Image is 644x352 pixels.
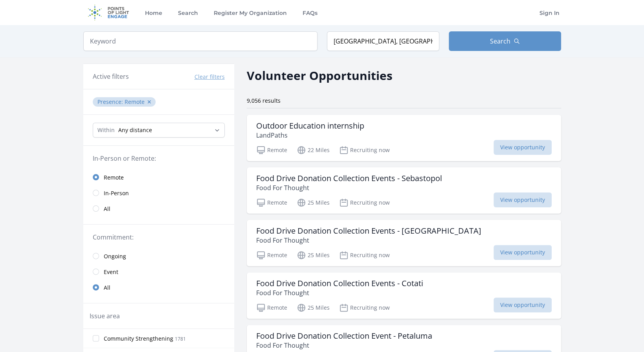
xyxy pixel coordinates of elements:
p: Remote [256,198,287,207]
a: Ongoing [83,248,234,264]
span: Community Strengthening [104,335,173,343]
p: Food For Thought [256,288,423,298]
span: View opportunity [494,140,552,155]
legend: Commitment: [93,232,225,242]
a: Food Drive Donation Collection Events - Cotati Food For Thought Remote 25 Miles Recruiting now Vi... [247,272,561,319]
a: Food Drive Donation Collection Events - Sebastopol Food For Thought Remote 25 Miles Recruiting no... [247,167,561,214]
p: LandPaths [256,131,364,140]
p: 22 Miles [297,145,330,155]
input: Location [327,31,439,51]
h2: Volunteer Opportunities [247,67,393,84]
legend: In-Person or Remote: [93,154,225,163]
span: View opportunity [494,192,552,207]
p: Recruiting now [339,250,390,260]
span: 9,056 results [247,97,281,104]
p: 25 Miles [297,303,330,312]
span: View opportunity [494,245,552,260]
span: In-Person [104,189,129,197]
input: Community Strengthening 1781 [93,335,99,341]
a: Event [83,264,234,279]
p: Recruiting now [339,145,390,155]
p: Remote [256,303,287,312]
span: Remote [125,98,145,105]
p: Recruiting now [339,303,390,312]
h3: Food Drive Donation Collection Events - Cotati [256,279,423,288]
p: Remote [256,145,287,155]
a: All [83,201,234,216]
a: Remote [83,169,234,185]
button: ✕ [147,98,152,106]
a: In-Person [83,185,234,201]
button: Clear filters [194,73,225,81]
span: Event [104,268,118,276]
p: Food For Thought [256,341,432,350]
span: All [104,205,110,213]
a: Outdoor Education internship LandPaths Remote 22 Miles Recruiting now View opportunity [247,115,561,161]
input: Keyword [83,31,317,51]
span: View opportunity [494,298,552,312]
p: 25 Miles [297,198,330,207]
a: All [83,279,234,295]
p: Food For Thought [256,183,442,192]
p: Remote [256,250,287,260]
h3: Food Drive Donation Collection Events - Sebastopol [256,174,442,183]
p: Food For Thought [256,236,481,245]
button: Search [449,31,561,51]
span: Ongoing [104,252,126,260]
span: All [104,284,110,292]
p: 25 Miles [297,250,330,260]
h3: Food Drive Donation Collection Events - [GEOGRAPHIC_DATA] [256,226,481,236]
select: Search Radius [93,123,225,138]
h3: Outdoor Education internship [256,121,364,131]
span: Remote [104,174,124,181]
h3: Active filters [93,72,129,81]
span: Search [490,36,510,46]
span: 1781 [175,336,186,342]
a: Food Drive Donation Collection Events - [GEOGRAPHIC_DATA] Food For Thought Remote 25 Miles Recrui... [247,220,561,266]
p: Recruiting now [339,198,390,207]
h3: Food Drive Donation Collection Event - Petaluma [256,331,432,341]
legend: Issue area [90,311,120,321]
span: Presence : [97,98,125,105]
